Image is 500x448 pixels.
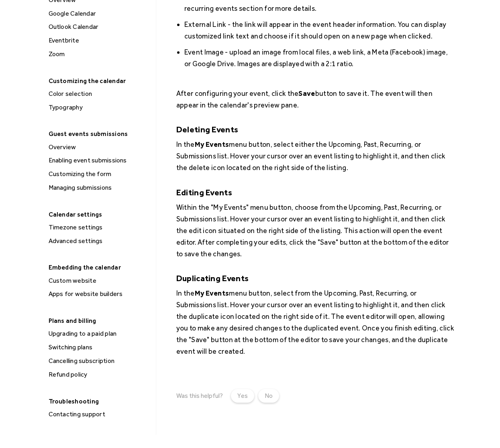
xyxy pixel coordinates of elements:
div: Enabling event submissions [46,155,153,166]
a: Apps for website builders [45,289,153,299]
div: Typography [46,102,153,113]
p: After configuring your event, click the button to save it. The event will then appear in the cale... [176,76,456,111]
a: Managing submissions [45,182,153,193]
a: Outlook Calendar [45,22,153,32]
a: Timezone settings [45,222,153,233]
a: Enabling event submissions [45,155,153,166]
div: Yes [237,391,248,401]
strong: My Events [195,140,229,148]
div: Google Calendar [46,8,153,19]
a: Google Calendar [45,8,153,19]
h5: Editing Events [176,186,456,198]
a: Refund policy [45,369,153,380]
p: In the menu button, select either the Upcoming, Past, Recurring, or Submissions list. Hover your ... [176,138,456,173]
a: Eventbrite [45,35,153,46]
div: Managing submissions [46,182,153,193]
a: Customizing the form [45,169,153,179]
strong: Save [298,89,315,97]
div: Upgrading to a paid plan [46,328,153,339]
a: Overview [45,142,153,152]
a: Switching plans [45,342,153,353]
a: Color selection [45,89,153,99]
a: No [258,389,279,403]
a: Upgrading to a paid plan [45,328,153,339]
div: Troubleshooting [45,395,152,407]
p: In the menu button, select from the Upcoming, Past, Recurring, or Submissions list. Hover your cu... [176,287,456,357]
div: Switching plans [46,342,153,353]
div: Custom website [46,276,153,286]
div: Cancelling subscription [46,356,153,366]
div: Zoom [46,49,153,59]
a: Custom website [45,276,153,286]
div: Advanced settings [46,236,153,246]
div: Plans and billing [45,314,152,327]
div: Embedding the calendar [45,261,152,274]
a: Zoom [45,49,153,59]
a: Advanced settings [45,236,153,246]
div: Customizing the calendar [45,75,152,87]
li: Event Image - upload an image from local files, a web link, a Meta (Facebook) image, or Google Dr... [184,46,456,69]
h5: Duplicating Events [176,272,456,284]
div: Timezone settings [46,222,153,233]
a: Contacting support [45,409,153,420]
div: Calendar settings [45,208,152,221]
div: Overview [46,142,153,152]
div: Eventbrite [46,35,153,46]
li: External Link - the link will appear in the event header information. You can display customized ... [184,18,456,42]
div: Was this helpful? [176,392,223,399]
div: Contacting support [46,409,153,420]
div: Guest events submissions [45,128,152,140]
p: Within the "My Events" menu button, choose from the Upcoming, Past, Recurring, or Submissions lis... [176,201,456,259]
h5: Deleting Events [176,124,456,135]
a: Yes [231,389,254,403]
a: Cancelling subscription [45,356,153,366]
a: Typography [45,102,153,113]
div: Apps for website builders [46,289,153,299]
div: No [265,391,273,401]
div: Customizing the form [46,169,153,179]
div: Color selection [46,89,153,99]
strong: My Events [195,289,229,297]
div: Refund policy [46,369,153,380]
div: Outlook Calendar [46,22,153,32]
